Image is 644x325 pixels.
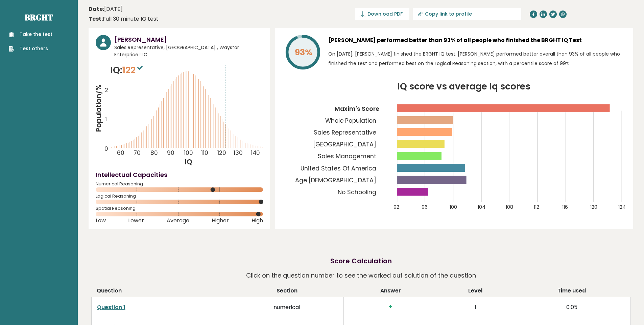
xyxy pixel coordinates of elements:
[150,149,158,157] tspan: 80
[478,204,485,210] tspan: 104
[96,183,263,185] span: Numerical Reasoning
[114,44,263,58] span: Sales Representative, [GEOGRAPHIC_DATA] , Waystar Enterprice LLC
[89,5,104,13] b: Date:
[325,117,376,125] tspan: Whole Population
[25,12,53,23] a: Brght
[313,140,376,148] tspan: [GEOGRAPHIC_DATA]
[96,219,106,222] span: Low
[105,115,107,123] tspan: 1
[562,204,568,210] tspan: 116
[328,35,626,46] h3: [PERSON_NAME] performed better than 93% of all people who finished the BRGHT IQ Test
[167,149,174,157] tspan: 90
[534,204,540,210] tspan: 112
[230,297,344,317] td: numerical
[105,86,108,95] tspan: 2
[438,287,513,297] th: Level
[94,85,103,132] tspan: Population/%
[9,45,52,52] a: Test others
[128,219,144,222] span: Lower
[184,149,193,157] tspan: 100
[89,15,159,23] div: Full 30 minute IQ test
[355,8,409,20] a: Download PDF
[134,149,141,157] tspan: 70
[104,145,108,153] tspan: 0
[295,176,376,184] tspan: Age [DEMOGRAPHIC_DATA]
[328,49,626,68] p: On [DATE], [PERSON_NAME] finished the BRGHT IQ test. [PERSON_NAME] performed better overall than ...
[251,149,260,157] tspan: 140
[393,204,399,210] tspan: 92
[201,149,208,157] tspan: 110
[397,80,530,93] tspan: IQ score vs average Iq scores
[335,105,379,113] tspan: Maxim's Score
[96,170,263,179] h4: Intellectual Capacities
[330,256,392,266] h2: Score Calculation
[212,219,229,222] span: Higher
[301,164,376,172] tspan: United States Of America
[234,149,243,157] tspan: 130
[217,149,226,157] tspan: 120
[89,5,123,13] time: [DATE]
[167,219,189,222] span: Average
[122,64,144,76] span: 122
[252,219,263,222] span: High
[513,287,630,297] th: Time used
[97,303,125,311] a: Question 1
[295,46,312,58] tspan: 93%
[230,287,344,297] th: Section
[450,204,457,210] tspan: 100
[246,269,476,282] p: Click on the question number to see the worked out solution of the question
[89,15,103,23] b: Test:
[344,287,438,297] th: Answer
[91,287,230,297] th: Question
[314,128,376,137] tspan: Sales Representative
[338,188,376,196] tspan: No Schooling
[618,204,626,210] tspan: 124
[513,297,630,317] td: 0:05
[590,204,597,210] tspan: 120
[96,195,263,198] span: Logical Reasoning
[110,63,144,77] p: IQ:
[9,31,52,38] a: Take the test
[367,11,403,18] span: Download PDF
[438,297,513,317] td: 1
[506,204,514,210] tspan: 108
[318,153,376,161] tspan: Sales Management
[185,157,193,167] tspan: IQ
[117,149,124,157] tspan: 60
[422,204,428,210] tspan: 96
[114,35,263,44] h3: [PERSON_NAME]
[349,303,432,310] h3: +
[96,207,263,210] span: Spatial Reasoning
